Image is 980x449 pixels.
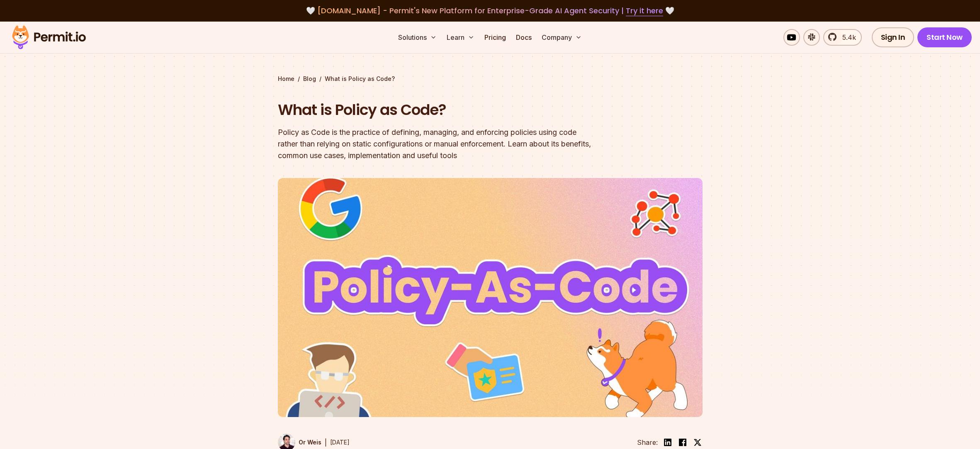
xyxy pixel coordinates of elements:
[20,5,960,17] div: 🤍 🤍
[8,23,90,51] img: Permit logo
[395,29,440,46] button: Solutions
[330,439,350,446] time: [DATE]
[278,75,703,83] div: / /
[693,438,702,447] img: twitter
[278,127,596,161] div: Policy as Code is the practice of defining, managing, and enforcing policies using code rather th...
[917,27,972,47] a: Start Now
[303,75,316,83] a: Blog
[513,29,535,46] a: Docs
[278,100,596,120] h1: What is Policy as Code?
[278,75,294,83] a: Home
[626,5,663,16] a: Try it here
[325,437,327,447] div: |
[637,437,658,447] li: Share:
[823,29,862,46] a: 5.4k
[872,27,914,47] a: Sign In
[481,29,509,46] a: Pricing
[538,29,585,46] button: Company
[317,5,663,16] span: [DOMAIN_NAME] - Permit's New Platform for Enterprise-Grade AI Agent Security |
[443,29,478,46] button: Learn
[837,32,856,42] span: 5.4k
[678,437,688,447] img: facebook
[299,438,321,447] p: Or Weis
[663,437,673,447] img: linkedin
[278,178,703,417] img: What is Policy as Code?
